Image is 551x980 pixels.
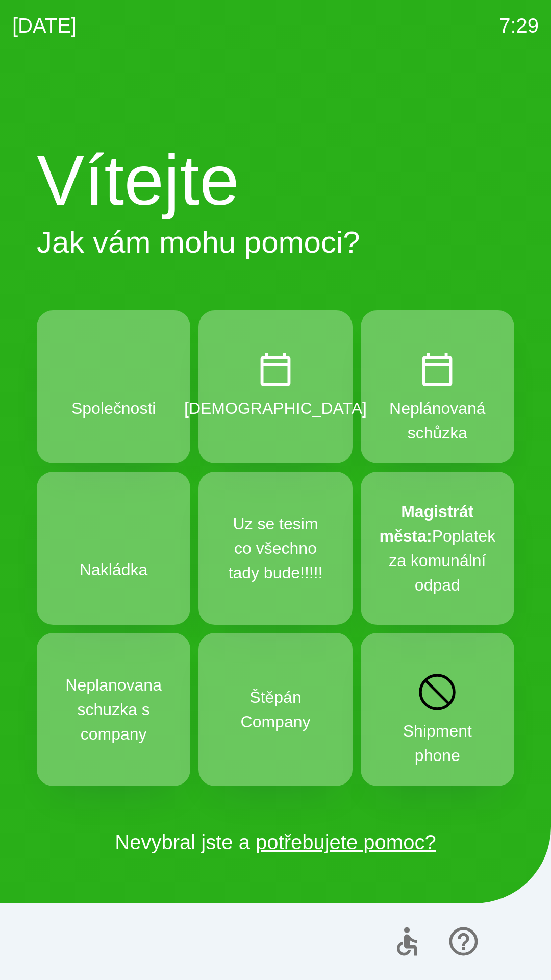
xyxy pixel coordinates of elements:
p: Neplánovaná schůzka [385,396,490,445]
h1: Vítejte [37,137,514,224]
button: Nakládka [37,472,190,625]
img: companies.png [91,347,136,392]
p: [DATE] [12,10,77,41]
p: Nakládka [80,557,147,582]
img: 8855f547-274d-45fa-b366-99447773212d.svg [415,670,460,715]
p: Shipment phone [385,719,490,768]
p: Společnosti [71,396,156,421]
a: potřebujete pomoc? [256,831,436,853]
button: Shipment phone [361,633,514,786]
p: Uz se tesim co všechno tady bude!!!!! [223,511,328,585]
strong: Magistrát města: [379,502,473,545]
p: Štěpán Company [223,685,328,734]
button: Magistrát města:Poplatek za komunální odpad [361,472,514,625]
img: cs flag [503,928,531,955]
p: Nevybral jste a [37,827,514,857]
p: Neplanovana schuzka s company [61,673,166,746]
h2: Jak vám mohu pomoci? [37,224,514,261]
button: Uz se tesim co všechno tady bude!!!!! [198,472,352,625]
img: Logo [37,71,514,120]
button: Štěpán Company [198,633,352,786]
button: Neplanovana schuzka s company [37,633,190,786]
img: CalendarTodayOutlined.png [253,347,298,392]
button: Neplánovaná schůzka [361,310,514,463]
p: [DEMOGRAPHIC_DATA] [184,396,367,421]
button: [DEMOGRAPHIC_DATA] [198,310,352,463]
p: Poplatek za komunální odpad [379,499,495,597]
img: 60528429-cdbf-4940-ada0-f4587f3d38d7.png [415,347,460,392]
button: Společnosti [37,310,190,463]
img: b5394f95-fd73-4be2-8924-4a6a9c1148a1.svg [91,508,136,553]
p: 7:29 [499,10,539,41]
